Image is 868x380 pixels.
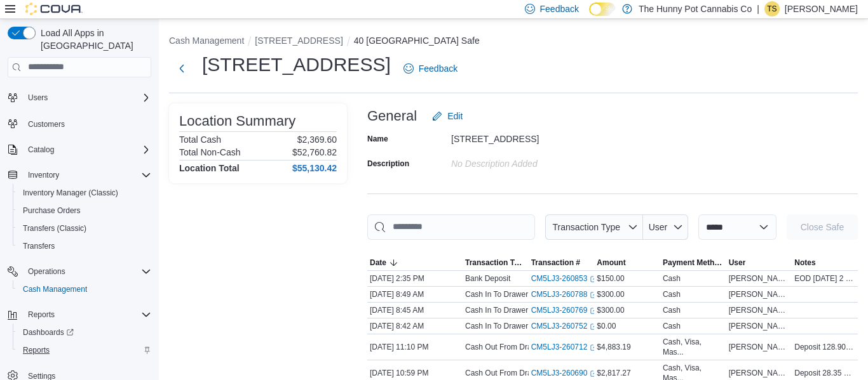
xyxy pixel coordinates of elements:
div: Cash [663,273,681,284]
span: Customers [28,119,65,129]
a: Dashboards [18,325,79,340]
span: Transfers (Classic) [18,221,151,236]
span: Notes [794,258,815,268]
span: Transaction # [531,258,580,268]
span: Inventory Manager (Classic) [18,185,151,200]
button: Cash Management [13,280,156,298]
button: Date [367,255,463,270]
h3: General [367,108,417,124]
p: Cash In To Drawer (Drawer 2) [465,321,566,331]
span: Feedback [540,3,579,15]
p: Cash In To Drawer (Drawer 1) [465,305,566,315]
div: [DATE] 8:49 AM [367,287,463,302]
svg: External link [590,344,597,351]
a: Transfers (Classic) [18,221,92,236]
span: $300.00 [597,305,624,315]
h3: Location Summary [179,114,295,129]
span: $150.00 [597,273,624,284]
button: Notes [792,255,858,270]
span: User [729,258,746,268]
a: Purchase Orders [18,203,86,218]
span: Inventory [28,170,59,180]
span: Inventory [23,167,151,183]
span: Transfers [23,241,55,251]
span: Reports [28,310,55,320]
span: User [649,222,668,232]
button: Inventory [23,167,64,183]
div: Cash [663,305,681,315]
button: Transaction Type [463,255,529,270]
a: Transfers [18,239,60,254]
span: $4,883.19 [597,342,630,352]
svg: External link [590,291,597,299]
button: Inventory [3,166,156,184]
a: Feedback [398,56,463,81]
a: CM5LJ3-260788External link [531,289,598,299]
span: EOD [DATE] 2 x 50 2 x 20 2 x 5 [794,273,855,284]
button: Catalog [23,142,59,157]
button: Reports [3,306,156,324]
button: Purchase Orders [13,202,156,219]
a: CM5LJ3-260853External link [531,273,598,284]
button: [STREET_ADDRESS] [255,36,342,46]
div: [STREET_ADDRESS] [451,129,621,144]
h4: $55,130.42 [292,163,337,173]
button: Reports [23,307,60,322]
span: Catalog [23,142,151,157]
span: Operations [23,264,151,279]
span: Purchase Orders [23,206,81,216]
a: CM5LJ3-260769External link [531,305,598,315]
button: 40 [GEOGRAPHIC_DATA] Safe [354,36,480,46]
span: Dashboards [18,325,151,340]
span: [PERSON_NAME] [729,368,790,378]
span: Cash Management [23,284,87,294]
button: Operations [3,263,156,280]
div: Cash [663,289,681,299]
button: Cash Management [169,36,244,46]
svg: External link [590,370,597,377]
a: CM5LJ3-260752External link [531,321,598,331]
nav: An example of EuiBreadcrumbs [169,34,858,49]
span: [PERSON_NAME] [729,321,790,331]
span: Deposit 28.35 Difference +1.96 [794,368,855,378]
span: Catalog [28,145,54,155]
span: Edit [447,110,463,122]
h1: [STREET_ADDRESS] [202,52,391,77]
button: Transaction Type [545,214,643,240]
button: Transaction # [529,255,595,270]
button: User [643,214,688,240]
span: TS [767,1,776,16]
button: Inventory Manager (Classic) [13,184,156,202]
span: Transaction Type [465,258,526,268]
svg: External link [590,275,597,283]
span: $2,817.27 [597,368,630,378]
button: User [726,255,792,270]
p: | [757,1,759,16]
a: Inventory Manager (Classic) [18,185,123,200]
div: No Description added [451,154,621,169]
div: [DATE] 2:35 PM [367,271,463,286]
span: Deposit 128.90 Difference -0.08 [794,342,855,352]
h6: Total Cash [179,134,221,145]
span: Close Safe [801,221,844,233]
span: Reports [23,307,151,322]
span: [PERSON_NAME] [729,273,790,284]
label: Description [367,159,409,169]
div: Cash [663,321,681,331]
svg: External link [590,307,597,315]
a: CM5LJ3-260712External link [531,342,598,352]
span: Inventory Manager (Classic) [23,188,118,198]
button: Operations [23,264,71,279]
p: Bank Deposit [465,273,510,284]
span: Customers [23,115,151,131]
span: Feedback [419,62,458,75]
span: Users [28,93,48,103]
a: Reports [18,343,55,358]
span: Users [23,90,151,105]
span: Dashboards [23,327,74,337]
button: Payment Methods [660,255,726,270]
button: Users [23,90,53,105]
span: $0.00 [597,321,616,331]
span: Operations [28,266,65,277]
p: $52,760.82 [292,147,337,157]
